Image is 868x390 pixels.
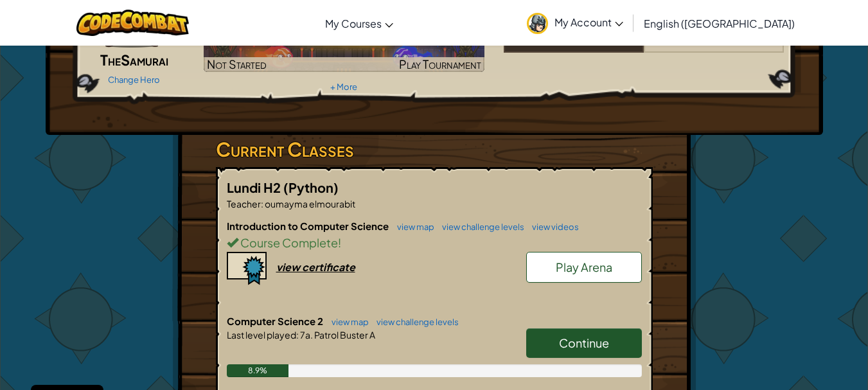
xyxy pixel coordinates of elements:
[520,3,630,43] a: My Account
[313,329,375,341] span: Patrol Buster A
[299,329,313,341] span: 7a.
[108,75,160,85] a: Change Hero
[283,179,339,195] span: (Python)
[227,364,289,377] div: 8.9%
[556,260,612,274] span: Play Arena
[554,15,623,29] span: My Account
[227,252,267,285] img: certificate-icon.png
[227,315,325,327] span: Computer Science 2
[227,329,296,341] span: Last level played
[559,335,609,350] span: Continue
[325,17,382,30] span: My Courses
[338,235,341,250] span: !
[121,51,168,69] span: Samurai
[436,222,524,232] a: view challenge levels
[504,40,784,55] a: Lundi H210players
[76,10,189,36] img: CodeCombat logo
[296,329,299,341] span: :
[227,198,261,209] span: Teacher
[227,260,355,274] a: view certificate
[399,57,481,71] span: Play Tournament
[391,222,434,232] a: view map
[263,198,355,209] span: oumayma elmourabit
[216,135,653,164] h3: Current Classes
[261,198,263,209] span: :
[204,23,484,72] img: Golden Goal
[637,6,801,40] a: English ([GEOGRAPHIC_DATA])
[644,17,795,30] span: English ([GEOGRAPHIC_DATA])
[204,23,484,72] a: Not StartedPlay Tournament
[526,222,579,232] a: view videos
[100,51,121,69] span: The
[370,317,459,327] a: view challenge levels
[207,57,267,71] span: Not Started
[227,179,283,195] span: Lundi H2
[325,317,369,327] a: view map
[276,260,355,274] div: view certificate
[527,13,548,34] img: avatar
[238,235,338,250] span: Course Complete
[330,82,357,92] a: + More
[319,6,400,40] a: My Courses
[227,220,391,232] span: Introduction to Computer Science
